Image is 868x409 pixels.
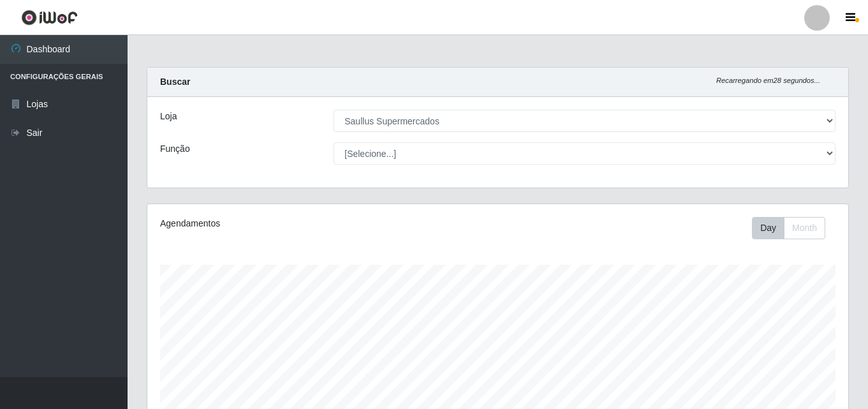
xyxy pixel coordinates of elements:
[716,77,820,84] i: Recarregando em 28 segundos...
[160,110,177,123] label: Loja
[752,217,835,239] div: Toolbar with button groups
[160,142,190,156] label: Função
[752,217,784,239] button: Day
[160,77,190,87] strong: Buscar
[160,217,430,230] div: Agendamentos
[752,217,825,239] div: First group
[21,10,78,26] img: CoreUI Logo
[784,217,825,239] button: Month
